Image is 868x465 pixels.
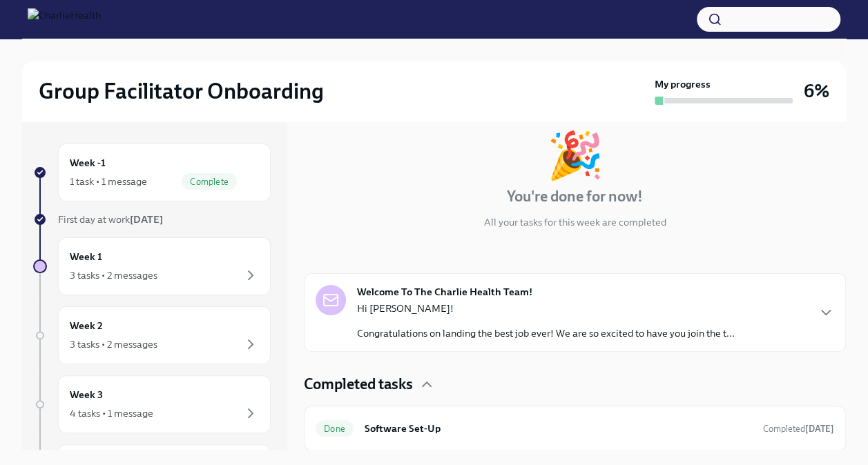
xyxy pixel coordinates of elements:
span: Done [316,424,354,434]
a: Week 23 tasks • 2 messages [33,306,271,364]
p: Congratulations on landing the best job ever! We are so excited to have you join the t... [357,326,735,340]
h6: Week 1 [70,249,102,264]
span: Completed [763,424,834,434]
span: First day at work [58,213,163,226]
span: Complete [182,177,237,187]
h4: Completed tasks [304,374,413,395]
strong: [DATE] [805,424,834,434]
p: Hi [PERSON_NAME]! [357,301,735,315]
a: First day at work[DATE] [33,212,271,226]
h3: 6% [804,79,829,103]
h6: Week 2 [70,318,103,333]
div: Completed tasks [304,374,846,395]
h6: Software Set-Up [365,421,752,436]
strong: Welcome To The Charlie Health Team! [357,285,532,299]
h2: Group Facilitator Onboarding [39,77,324,105]
div: 1 task • 1 message [70,175,147,188]
a: Week 34 tasks • 1 message [33,375,271,433]
a: Week 13 tasks • 2 messages [33,237,271,295]
div: 3 tasks • 2 messages [70,337,157,351]
strong: [DATE] [130,213,163,226]
div: 3 tasks • 2 messages [70,268,157,282]
span: August 19th, 2025 18:37 [763,422,834,435]
h6: Week 3 [70,387,103,402]
a: DoneSoftware Set-UpCompleted[DATE] [316,417,834,439]
h4: You're done for now! [507,186,643,207]
h6: Week -1 [70,155,106,170]
strong: My progress [655,77,711,91]
div: 🎉 [547,132,604,178]
div: 4 tasks • 1 message [70,406,153,420]
img: CharlieHealth [28,8,101,30]
p: All your tasks for this week are completed [484,215,666,229]
a: Week -11 task • 1 messageComplete [33,144,271,201]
